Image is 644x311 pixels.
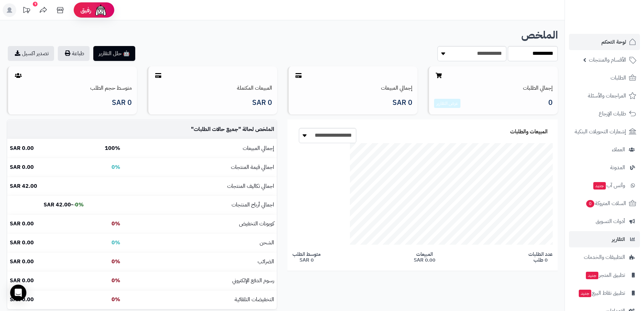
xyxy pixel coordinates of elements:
a: تحديثات المنصة [18,3,35,19]
a: المراجعات والأسئلة [569,88,640,104]
a: أدوات التسويق [569,213,640,229]
span: تطبيق المتجر [585,270,625,280]
span: الطلبات [611,73,626,83]
b: 0% [112,220,120,228]
a: العملاء [569,141,640,158]
a: التقارير [569,231,640,247]
a: السلات المتروكة0 [569,195,640,212]
span: متوسط الطلب 0 SAR [292,251,320,263]
td: الضرائب [123,252,277,271]
td: اجمالي أرباح المنتجات [123,196,277,214]
b: 0% [112,276,120,285]
td: الشحن [123,234,277,252]
b: 0.00 SAR [10,258,34,266]
a: تصدير اكسيل [8,46,54,61]
span: المدونة [610,163,625,172]
a: وآتس آبجديد [569,177,640,194]
span: إشعارات التحويلات البنكية [575,127,626,136]
span: جديد [586,272,598,279]
span: وآتس آب [593,181,625,190]
td: كوبونات التخفيض [123,215,277,233]
a: متوسط حجم الطلب [90,84,132,92]
b: 0.00 SAR [10,239,34,247]
a: تطبيق المتجرجديد [569,267,640,283]
span: طلبات الإرجاع [599,109,626,118]
b: 42.00 SAR [10,182,37,190]
a: عرض التقارير [436,100,458,107]
button: طباعة [58,46,90,61]
span: 0 SAR [112,99,132,107]
a: تطبيق نقاط البيعجديد [569,285,640,301]
div: 9 [33,2,38,6]
span: تطبيق نقاط البيع [578,288,625,298]
button: 🤖 حلل التقارير [93,46,135,61]
b: 0% [112,258,120,266]
span: 0 [586,200,594,207]
span: 0 SAR [252,99,272,107]
span: السلات المتروكة [586,199,626,208]
b: 0.00 SAR [10,144,34,152]
span: لوحة التحكم [601,37,626,47]
span: المبيعات 0.00 SAR [414,251,435,263]
a: إشعارات التحويلات البنكية [569,124,640,140]
span: أدوات التسويق [596,217,625,226]
b: 100% [105,144,120,152]
span: عدد الطلبات 0 طلب [528,251,553,263]
a: الطلبات [569,70,640,86]
b: الملخص [521,27,558,43]
a: إجمالي المبيعات [381,84,412,92]
span: التطبيقات والخدمات [584,252,625,262]
a: إجمالي الطلبات [523,84,553,92]
b: 0.00 SAR [10,276,34,285]
b: 0% [112,239,120,247]
td: الملخص لحالة " " [123,120,277,139]
td: اجمالي قيمة المنتجات [123,158,277,177]
span: 0 [548,99,553,108]
b: 0% [112,163,120,171]
img: ai-face.png [94,3,108,17]
span: العملاء [612,145,625,154]
h3: المبيعات والطلبات [510,129,548,135]
span: الأقسام والمنتجات [589,55,626,65]
span: رفيق [80,6,91,14]
a: المبيعات المكتملة [237,84,272,92]
td: إجمالي المبيعات [123,139,277,158]
a: المدونة [569,159,640,176]
span: جميع حالات الطلبات [194,125,238,133]
a: طلبات الإرجاع [569,106,640,122]
b: -42.00 SAR [44,201,73,209]
span: جديد [579,290,591,297]
b: 0% [75,201,84,209]
span: 0 SAR [392,99,412,107]
a: التطبيقات والخدمات [569,249,640,265]
td: رسوم الدفع الإلكتروني [123,271,277,290]
b: 0.00 SAR [10,295,34,304]
a: لوحة التحكم [569,34,640,50]
b: 0% [112,295,120,304]
img: logo-2.png [598,18,638,32]
span: التقارير [612,235,625,244]
b: 0.00 SAR [10,163,34,171]
div: Open Intercom Messenger [10,285,26,301]
b: 0.00 SAR [10,220,34,228]
td: التخفيضات التلقائية [123,290,277,309]
td: اجمالي تكاليف المنتجات [123,177,277,196]
td: - [7,196,87,214]
span: المراجعات والأسئلة [588,91,626,101]
span: جديد [593,182,606,190]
